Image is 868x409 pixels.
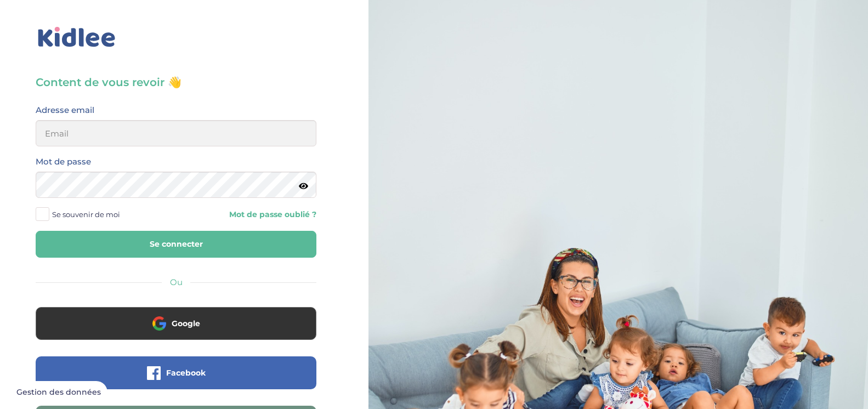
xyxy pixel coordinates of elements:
[36,326,316,336] a: Google
[36,155,91,169] label: Mot de passe
[170,277,183,287] span: Ou
[36,120,316,146] input: Email
[36,231,316,258] button: Se connecter
[166,367,206,378] span: Facebook
[10,381,107,404] button: Gestion des données
[36,103,94,117] label: Adresse email
[147,366,161,380] img: facebook.png
[36,75,316,90] h3: Content de vous revoir 👋
[36,375,316,385] a: Facebook
[16,388,101,397] span: Gestion des données
[36,356,316,389] button: Facebook
[36,25,118,50] img: logo_kidlee_bleu
[172,318,200,329] span: Google
[52,207,120,221] span: Se souvenir de moi
[152,316,166,330] img: google.png
[184,209,316,220] a: Mot de passe oublié ?
[36,307,316,340] button: Google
